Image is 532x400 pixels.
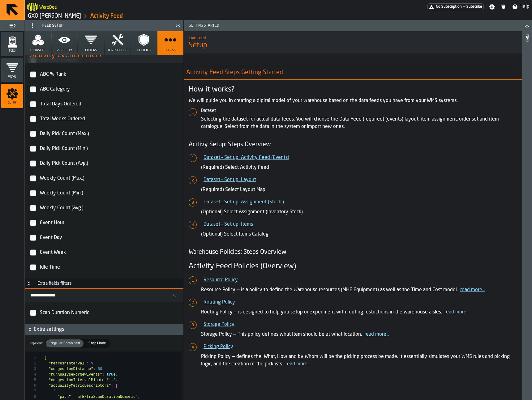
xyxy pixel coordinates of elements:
span: "refreshInterval" [49,361,86,366]
span: Subscribe [466,5,482,9]
span: { [44,356,46,360]
span: [ [115,384,118,388]
li: menu Feed [1,32,23,57]
div: 4 [25,372,36,377]
div: InputCheckbox-react-aria9732663340-:r9u: [39,262,177,272]
p: Picking Policy — defines the: What, How and by Whom will be the picking process be made. It essen... [201,353,517,368]
input: InputCheckbox-label-react-aria9732663340-:r9s: [30,235,36,241]
div: 7 [25,389,36,394]
h6: Dataset [201,108,517,113]
span: : [71,395,73,399]
span: Activity Events Filters [30,50,102,60]
span: 9 [91,361,93,366]
a: read more... [285,362,310,367]
p: Storage Policy — This policy defines what Item should be at what location. [201,331,517,338]
input: InputCheckbox-label-react-aria9732663340-:r9l: [30,131,36,137]
span: "runAnalyseForNewEvents" [49,372,102,377]
h4: Warehouse Policies: Steps Overview [189,248,517,257]
span: Visibility [57,49,72,53]
input: InputCheckbox-label-react-aria9732663340-:r9t: [30,249,36,256]
input: InputCheckbox-label-react-aria9732663340-:r9n: [30,160,36,167]
a: read more... [364,332,389,337]
p: (Optional) Select Items Catalog [201,231,517,238]
span: Regular Combined [47,341,82,346]
div: 6 [25,383,36,389]
input: InputCheckbox-label-react-aria9732663340-:r9u: [30,264,36,270]
span: Datasets [30,49,45,53]
label: InputCheckbox-label-react-aria9732663340-:r9m: [30,143,178,155]
div: InputCheckbox-react-aria9732663340-:r9r: [39,218,177,228]
input: InputCheckbox-label-react-aria9732663340-:r9j: [30,101,36,107]
label: InputCheckbox-label-react-aria9732663340-:r9i: [30,83,178,96]
span: : [102,372,104,377]
span: Policies [137,49,151,53]
span: Filters [85,49,97,53]
span: , [93,361,95,366]
div: InputCheckbox-react-aria9732663340-:r9l: [39,129,177,139]
a: Dataset – Set up: Items [204,222,253,227]
span: 60 [98,367,102,371]
div: InputCheckbox-react-aria9732663340-:r9k: [39,114,177,124]
div: 1 [25,355,36,361]
label: InputCheckbox-label-react-aria9732663340-:r9k: [30,113,178,125]
label: button-switch-multi-Regular Combined [45,339,84,348]
div: InputCheckbox-react-aria9732663340-:r9p: [39,188,177,198]
a: Routing Policy [204,300,235,305]
header: Info [522,20,532,400]
div: InputCheckbox-react-aria9732663340-:r9j: [39,99,177,109]
h2: Sub Title [39,4,57,10]
input: InputCheckbox-label-react-aria9732663340-:r9m: [30,146,36,152]
div: title-Activity Events Filters [25,41,183,63]
label: InputCheckbox-label-react-aria9732663340-:r9s: [30,232,178,244]
li: menu Views [1,58,23,83]
span: { [53,389,55,394]
label: InputCheckbox-label-react-aria9732663340-:r9n: [30,157,178,170]
p: We will guide you in creating a digital model of your warehouse based on the data feeds you have ... [189,97,517,104]
span: : [93,367,95,371]
input: InputCheckbox-label-react-aria9732663340-:r9q: [30,205,36,211]
li: menu Setup [1,84,23,109]
label: InputCheckbox-label-react-aria9732663340-:r9q: [30,202,178,214]
div: InputCheckbox-react-aria9732663340-:r9i: [39,84,177,94]
p: Selecting the dataset for actual data feeds. You will choose the Data Feed (required) (events) la... [201,116,517,130]
a: read more... [444,310,469,315]
a: link-to-/wh/i/baca6aa3-d1fc-43c0-a604-2a1c9d5db74d/simulations [28,13,81,19]
span: Setup [1,101,23,104]
a: Picking Policy [204,344,233,349]
span: Help [519,3,530,11]
div: 3 [25,366,36,372]
div: InputCheckbox-react-aria9732663340-:r9h: [39,70,177,79]
span: , [102,367,104,371]
span: "path" [58,395,71,399]
div: Extra fields filters [34,281,75,286]
input: InputCheckbox-label-react-aria9732663340-:r9r: [30,220,36,226]
input: InputCheckbox-label-react-aria9732663340-:r9k: [30,116,36,122]
label: InputCheckbox-label-react-aria9732663340-:r9h: [30,68,178,81]
div: 8 [25,394,36,400]
span: No Subscription [436,5,462,9]
div: 5 [25,377,36,383]
span: Setup [189,40,517,50]
label: button-toggle-Notifications [498,4,509,10]
span: true [107,372,116,377]
label: InputCheckbox-label-react-aria9732663340-:r9r: [30,217,178,229]
span: , [138,395,140,399]
div: Info [525,32,529,398]
span: : [87,361,89,366]
p: (Optional) Select Assignment (Inventory Stock) [201,208,517,216]
label: button-toggle-Help [509,3,532,11]
input: InputCheckbox-label-react-aria9732663340-:r9h: [30,71,36,78]
span: "congestionIntervalMinutes" [49,378,109,382]
nav: Breadcrumb [27,12,278,20]
a: Resource Policy [204,278,238,283]
span: "actualityMetricDescriptors" [49,384,111,388]
p: (Required) Select Layout Map [201,186,517,194]
p: Routing Policy — is designed to help you setup or experiment with routing restrictions in the war... [201,309,517,316]
label: InputCheckbox-label-react-aria9732663340-:r9l: [30,128,178,140]
span: : [111,384,113,388]
span: , [115,372,118,377]
h3: How it works? [189,85,517,95]
span: , [115,378,118,382]
span: Step Mode : [29,342,43,345]
label: button-switch-multi-Step Mode [84,339,110,348]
